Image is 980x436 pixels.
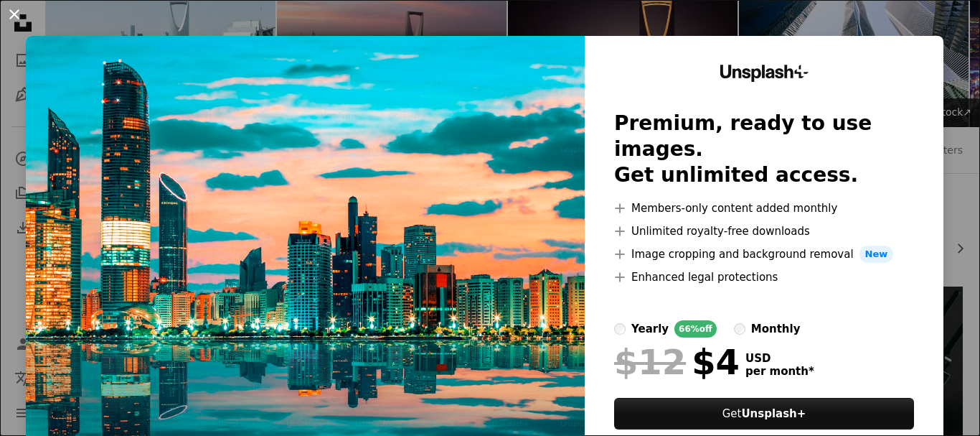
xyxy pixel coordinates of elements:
[631,320,669,338] div: yearly
[859,246,894,263] span: New
[614,200,914,217] li: Members-only content added monthly
[614,323,626,335] input: yearly66%off
[614,269,914,286] li: Enhanced legal protections
[614,343,686,381] span: $12
[745,365,814,378] span: per month *
[614,111,914,188] h2: Premium, ready to use images. Get unlimited access.
[614,223,914,240] li: Unlimited royalty-free downloads
[741,407,806,420] strong: Unsplash+
[674,320,717,338] div: 66% off
[614,246,914,263] li: Image cropping and background removal
[734,323,745,335] input: monthly
[614,343,740,381] div: $4
[745,352,814,365] span: USD
[751,320,801,338] div: monthly
[614,398,914,430] button: GetUnsplash+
